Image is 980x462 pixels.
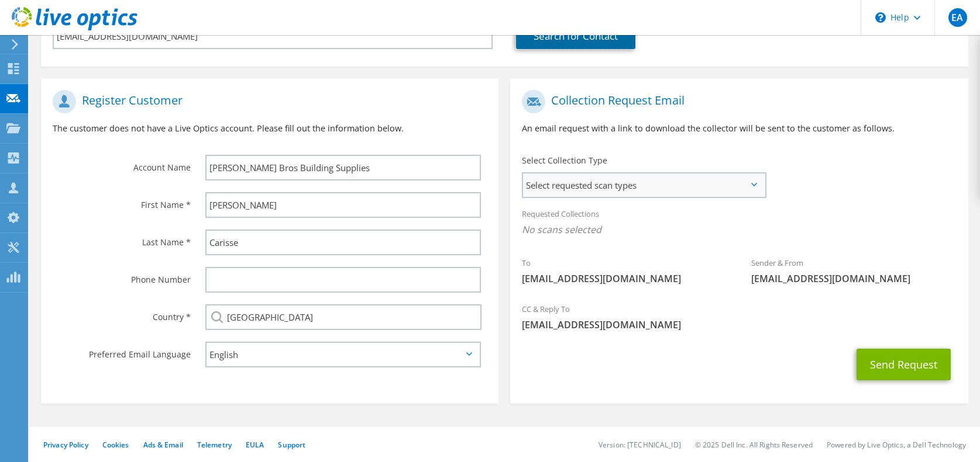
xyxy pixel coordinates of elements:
[43,440,88,450] a: Privacy Policy
[53,267,191,286] label: Phone Number
[599,440,681,450] li: Version: [TECHNICAL_ID]
[522,155,607,166] label: Select Collection Type
[875,12,886,23] svg: \n
[53,90,481,113] h1: Register Customer
[278,440,305,450] a: Support
[53,192,191,211] label: First Name *
[523,173,764,197] span: Select requested scan types
[510,251,739,291] div: To
[53,342,191,360] label: Preferred Email Language
[522,122,956,135] p: An email request with a link to download the collector will be sent to the customer as follows.
[695,440,813,450] li: © 2025 Dell Inc. All Rights Reserved
[102,440,129,450] a: Cookies
[857,349,951,380] button: Send Request
[53,122,487,135] p: The customer does not have a Live Optics account. Please fill out the information below.
[948,8,967,27] span: EA
[516,23,635,49] a: Search for Contact
[197,440,232,450] a: Telemetry
[522,318,956,331] span: [EMAIL_ADDRESS][DOMAIN_NAME]
[53,155,191,173] label: Account Name
[740,251,968,291] div: Sender & From
[246,440,264,450] a: EULA
[510,297,968,337] div: CC & Reply To
[143,440,183,450] a: Ads & Email
[53,230,191,248] label: Last Name *
[827,440,966,450] li: Powered by Live Optics, a Dell Technology
[522,90,950,113] h1: Collection Request Email
[751,272,957,285] span: [EMAIL_ADDRESS][DOMAIN_NAME]
[53,304,191,323] label: Country *
[522,272,727,285] span: [EMAIL_ADDRESS][DOMAIN_NAME]
[510,202,968,245] div: Requested Collections
[522,223,956,236] span: No scans selected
